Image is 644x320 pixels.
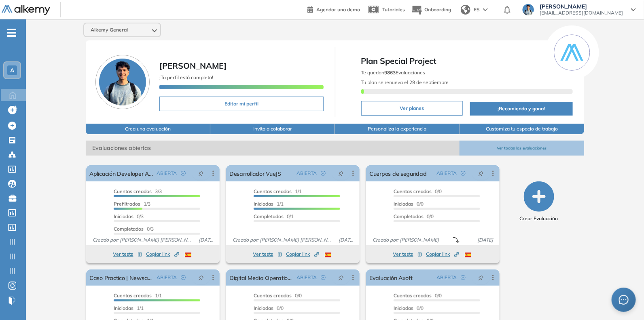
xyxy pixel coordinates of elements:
[157,274,177,281] span: ABIERTA
[114,213,133,219] span: Iniciadas
[394,293,432,299] span: Cuentas creadas
[369,269,413,286] a: Evaluación Axoft
[321,171,326,176] span: check-circle
[316,6,360,13] span: Agendar una demo
[361,69,426,76] span: Te quedan Evaluaciones
[286,251,319,258] span: Copiar link
[409,79,449,85] b: 29 de septiembre
[483,8,488,11] img: arrow
[338,274,344,281] span: pushpin
[321,275,326,280] span: check-circle
[394,305,424,311] span: 0/0
[181,171,186,176] span: check-circle
[478,274,484,281] span: pushpin
[254,293,292,299] span: Cuentas creadas
[146,251,179,258] span: Copiar link
[436,170,457,177] span: ABIERTA
[472,271,490,284] button: pushpin
[254,201,273,207] span: Iniciadas
[325,253,331,257] img: ESP
[361,55,573,67] span: Plan Special Project
[159,74,213,80] span: ¡Tu perfil está completo!
[394,213,424,219] span: Completados
[472,167,490,180] button: pushpin
[91,27,128,33] span: Alkemy General
[540,3,623,10] span: [PERSON_NAME]
[499,227,644,320] div: Widget de chat
[254,293,302,299] span: 0/0
[461,5,470,15] img: world
[499,227,644,320] iframe: Chat Widget
[113,249,142,259] button: Ver tests
[540,10,623,16] span: [EMAIL_ADDRESS][DOMAIN_NAME]
[114,201,140,207] span: Prefiltrados
[465,253,471,257] img: ESP
[10,67,14,74] span: A
[86,141,460,156] span: Evaluaciones abiertas
[478,170,484,177] span: pushpin
[114,293,152,299] span: Cuentas creadas
[369,165,427,181] a: Cuerpos de seguridad
[2,5,50,15] img: Logo
[411,1,451,19] button: Onboarding
[436,274,457,281] span: ABIERTA
[253,249,282,259] button: Ver tests
[335,236,356,244] span: [DATE]
[198,170,204,177] span: pushpin
[307,4,360,14] a: Agendar una demo
[393,249,422,259] button: Ver tests
[254,213,284,219] span: Completados
[297,170,317,177] span: ABIERTA
[338,170,344,177] span: pushpin
[361,79,449,85] span: Tu plan se renueva el
[192,167,210,180] button: pushpin
[114,213,144,219] span: 0/3
[195,236,216,244] span: [DATE]
[426,249,459,259] button: Copiar link
[210,124,335,134] button: Invita a colaborar
[254,188,302,194] span: 1/1
[229,165,281,181] a: Desarrollador VueJS
[520,181,558,222] button: Crear Evaluación
[181,275,186,280] span: check-circle
[159,61,227,71] span: [PERSON_NAME]
[159,97,324,111] button: Editar mi perfil
[286,249,319,259] button: Copiar link
[254,305,284,311] span: 0/0
[332,167,350,180] button: pushpin
[460,124,584,134] button: Customiza tu espacio de trabajo
[470,102,573,116] button: ¡Recomienda y gana!
[254,213,294,219] span: 0/1
[114,305,144,311] span: 1/1
[474,236,496,244] span: [DATE]
[361,101,463,116] button: Ver planes
[95,55,150,109] img: Foto de perfil
[394,188,432,194] span: Cuentas creadas
[89,236,195,244] span: Creado por: [PERSON_NAME] [PERSON_NAME]
[461,275,466,280] span: check-circle
[474,6,480,13] span: ES
[394,213,434,219] span: 0/0
[86,124,210,134] button: Crea una evaluación
[254,305,273,311] span: Iniciadas
[89,269,153,286] a: Caso Practico | Newsan | Digital Media Manager
[157,170,177,177] span: ABIERTA
[385,69,396,76] b: 9863
[254,201,284,207] span: 1/1
[332,271,350,284] button: pushpin
[114,226,144,232] span: Completados
[394,201,413,207] span: Iniciadas
[114,293,162,299] span: 1/1
[254,188,292,194] span: Cuentas creadas
[192,271,210,284] button: pushpin
[335,124,460,134] button: Personaliza la experiencia
[460,141,584,156] button: Ver todas las evaluaciones
[394,305,413,311] span: Iniciadas
[146,249,179,259] button: Copiar link
[114,305,133,311] span: Iniciadas
[520,215,558,222] span: Crear Evaluación
[394,201,424,207] span: 0/0
[198,274,204,281] span: pushpin
[229,269,293,286] a: Digital Media Operations Manager
[394,293,442,299] span: 0/0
